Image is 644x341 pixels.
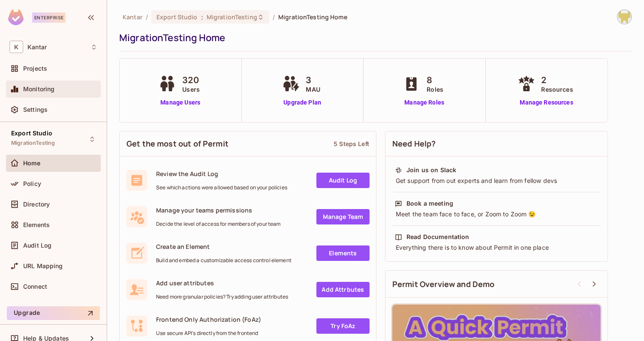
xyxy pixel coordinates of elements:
img: Girishankar.VP@kantar.com [617,10,632,24]
span: See which actions were allowed based on your policies [156,184,287,191]
span: 8 [427,74,443,87]
span: Policy [23,180,41,187]
a: Add Attrbutes [316,282,370,297]
span: MAU [306,85,320,94]
span: 320 [182,74,200,87]
div: Everything there is to know about Permit in one place [395,243,598,252]
a: Upgrade Plan [280,98,325,107]
span: Audit Log [23,242,51,249]
div: Get support from out experts and learn from fellow devs [395,176,598,185]
div: Join us on Slack [406,166,456,174]
div: MigrationTesting Home [119,31,628,44]
div: Enterprise [32,12,66,23]
span: MigrationTesting [207,13,257,21]
span: Create an Element [156,242,292,251]
span: the active workspace [123,13,142,21]
span: Resources [542,85,573,94]
span: Projects [23,65,47,72]
button: Upgrade [7,306,100,320]
span: URL Mapping [23,263,63,269]
span: Build and embed a customizable access control element [156,257,292,264]
a: Manage Team [316,209,370,224]
a: Audit Log [316,173,370,188]
span: Review the Audit Log [156,170,287,178]
span: : [201,14,204,21]
span: Export Studio [11,130,52,137]
span: Roles [427,85,443,94]
span: Get the most out of Permit [126,138,229,149]
li: / [146,13,148,21]
span: Settings [23,106,48,113]
a: Try FoAz [316,318,370,334]
span: Add user attributes [156,279,288,287]
a: Manage Resources [516,98,578,107]
span: Permit Overview and Demo [392,279,495,290]
a: Elements [316,245,370,261]
span: 2 [542,74,573,87]
div: Meet the team face to face, or Zoom to Zoom 😉 [395,210,598,218]
span: Elements [23,221,50,228]
a: Manage Users [156,98,204,107]
span: Connect [23,283,47,290]
span: 3 [306,74,320,87]
a: Manage Roles [401,98,448,107]
li: / [273,13,275,21]
span: Workspace: Kantar [27,44,47,51]
span: Export Studio [156,13,198,21]
div: Book a meeting [406,199,453,208]
span: MigrationTesting Home [278,13,347,21]
span: K [9,41,23,53]
span: Monitoring [23,86,55,93]
span: Decide the level of access for members of your team [156,221,281,227]
span: Frontend Only Authorization (FoAz) [156,315,261,323]
span: Need Help? [392,138,436,149]
span: MigrationTesting [11,140,55,147]
span: Manage your teams permissions [156,206,281,214]
span: Home [23,160,41,167]
div: Read Documentation [406,233,469,241]
span: Users [182,85,200,94]
div: 5 Steps Left [334,140,369,148]
span: Need more granular policies? Try adding user attributes [156,293,288,300]
img: SReyMgAAAABJRU5ErkJggg== [8,9,24,25]
span: Directory [23,201,50,208]
span: Use secure API's directly from the frontend [156,330,261,337]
